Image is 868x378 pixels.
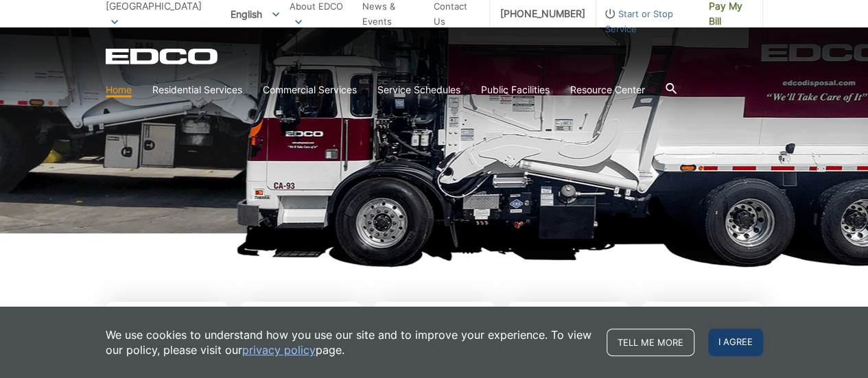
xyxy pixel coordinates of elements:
[481,82,550,97] a: Public Facilities
[607,329,694,356] a: Tell me more
[106,327,593,357] p: We use cookies to understand how you use our site and to improve your experience. To view our pol...
[377,82,460,97] a: Service Schedules
[106,48,220,64] a: EDCD logo. Return to the homepage.
[220,3,290,25] span: English
[570,82,645,97] a: Resource Center
[106,82,132,97] a: Home
[152,82,242,97] a: Residential Services
[242,342,316,357] a: privacy policy
[263,82,357,97] a: Commercial Services
[708,329,763,356] span: I agree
